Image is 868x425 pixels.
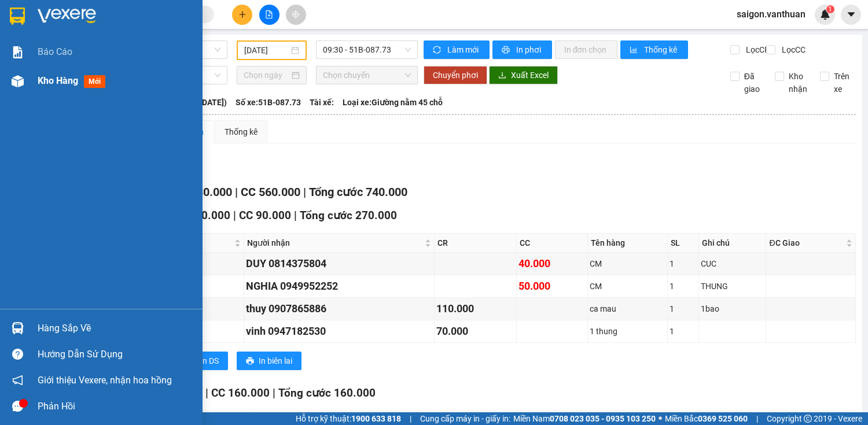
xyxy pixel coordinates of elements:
div: NGHIA 0949952252 [246,278,432,294]
span: ĐC Giao [769,236,844,249]
div: CUC [701,257,764,270]
img: icon-new-feature [820,9,830,20]
div: Phản hồi [38,398,194,415]
span: In DS [200,354,219,367]
span: caret-down [846,9,856,20]
div: ca mau [590,302,665,315]
input: Chọn ngày [244,69,289,82]
button: downloadXuất Excel [489,66,558,84]
th: Ghi chú [699,234,767,253]
span: bar-chart [630,46,639,55]
span: Miền Nam [513,412,656,425]
span: 1 [828,5,832,13]
span: In biên lai [259,354,292,367]
span: message [12,401,23,412]
img: warehouse-icon [12,322,24,334]
span: | [410,412,411,425]
div: DUY 0814375804 [246,256,432,272]
div: 1 [670,257,696,270]
div: Thống kê [225,125,258,138]
span: Tổng cước 740.000 [309,185,407,199]
span: Xuất Excel [511,69,549,82]
span: ⚪️ [659,416,662,421]
span: CR 180.000 [172,209,230,222]
div: 110.000 [436,301,514,317]
span: Tổng cước 160.000 [278,386,376,400]
span: In phơi [516,43,543,56]
div: vinh 0947182530 [246,323,432,339]
span: CC 560.000 [241,185,300,199]
span: sync [433,46,443,55]
span: Trên xe [829,70,856,95]
span: | [205,386,208,400]
div: 1bao [701,302,764,315]
div: Hướng dẫn sử dụng [38,346,194,363]
span: question-circle [12,349,23,360]
button: syncLàm mới [424,40,490,59]
img: logo-vxr [10,8,25,25]
span: Chọn chuyến [323,66,411,84]
button: Chuyển phơi [424,66,487,84]
span: | [273,386,275,400]
input: 21/11/2023 [244,44,289,57]
div: 50.000 [518,278,586,294]
button: caret-down [841,5,861,25]
span: | [233,209,236,222]
button: plus [232,5,252,25]
span: | [294,209,297,222]
span: saigon.vanthuan [727,7,815,21]
div: thuy 0907865886 [246,301,432,317]
span: | [235,185,238,199]
span: Hỗ trợ kỹ thuật: [296,412,401,425]
span: 09:30 - 51B-087.73 [323,41,411,58]
span: Số xe: 51B-087.73 [236,96,301,109]
div: 70.000 [436,323,514,339]
span: Miền Bắc [665,412,748,425]
div: CM [590,257,665,270]
span: | [756,412,758,425]
span: Kho nhận [784,70,812,95]
span: download [498,71,506,80]
img: solution-icon [12,46,24,58]
span: Tổng cước 270.000 [300,209,397,222]
strong: 0369 525 060 [698,414,748,423]
button: In đơn chọn [555,40,618,59]
button: printerIn biên lai [237,352,301,370]
th: CR [435,234,517,253]
span: Thống kê [644,43,679,56]
span: Giới thiệu Vexere, nhận hoa hồng [38,373,172,387]
button: printerIn phơi [492,40,552,59]
strong: 1900 633 818 [351,414,401,423]
img: warehouse-icon [12,75,24,87]
button: bar-chartThống kê [620,40,688,59]
button: aim [286,5,306,25]
span: Kho hàng [38,75,78,86]
span: Lọc CC [777,43,807,56]
span: plus [238,10,247,19]
div: 1 [670,325,696,338]
span: copyright [804,415,812,423]
span: Đã giao [740,70,767,95]
th: SL [668,234,698,253]
span: file-add [265,10,273,19]
div: THUNG [701,280,764,293]
span: printer [502,46,512,55]
div: 1 [670,280,696,293]
button: file-add [259,5,279,25]
span: Cung cấp máy in - giấy in: [420,412,510,425]
span: mới [84,75,105,88]
span: aim [292,10,300,19]
sup: 1 [826,5,834,13]
div: 40.000 [518,256,586,272]
th: Tên hàng [588,234,668,253]
span: CC 160.000 [211,386,270,400]
span: Người nhận [247,236,422,249]
span: CC 90.000 [239,209,291,222]
div: 1 [670,302,696,315]
span: | [303,185,306,199]
span: Lọc CR [741,43,771,56]
span: Tài xế: [310,96,334,109]
span: Loại xe: Giường nằm 45 chỗ [343,96,443,109]
div: CM [590,280,665,293]
strong: 0708 023 035 - 0935 103 250 [550,414,656,423]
